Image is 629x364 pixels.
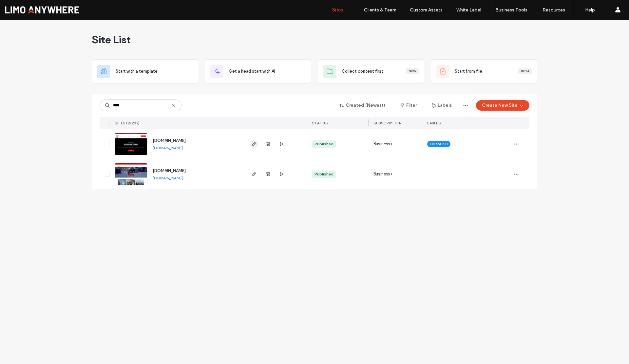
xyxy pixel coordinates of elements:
button: Labels [426,100,458,111]
span: Business+ [373,141,393,147]
div: Get a head start with AI [205,59,311,83]
button: Filter [394,100,423,111]
span: Start from file [455,68,482,75]
span: Collect content first [342,68,383,75]
span: SUBSCRIPTION [373,121,401,125]
a: [DOMAIN_NAME] [153,145,183,150]
label: Resources [543,7,565,13]
span: STATUS [312,121,328,125]
div: Collect content firstNew [318,59,424,83]
label: Clients & Team [364,7,396,13]
span: LABELS [427,121,441,125]
a: [DOMAIN_NAME] [153,138,186,143]
a: [DOMAIN_NAME] [153,168,186,173]
span: Business+ [373,171,393,177]
label: Business Tools [495,7,527,13]
span: Help [15,5,29,10]
div: New [406,68,419,74]
div: Published [314,171,334,177]
a: [DOMAIN_NAME] [153,175,183,180]
label: Help [585,7,595,13]
div: Start from fileBeta [431,59,537,83]
button: Created (Newest) [334,100,391,111]
label: White Label [456,7,481,13]
span: Get a head start with AI [229,68,275,75]
label: Custom Assets [410,7,443,13]
div: Published [314,141,334,147]
div: Start with a template [92,59,198,83]
span: SITES (2/209) [115,121,140,125]
span: Editor 2.0 [430,141,448,147]
span: Site List [92,33,131,46]
div: Beta [518,68,532,74]
span: Start with a template [116,68,158,75]
label: Sites [332,7,343,13]
button: Create New Site [476,100,529,111]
